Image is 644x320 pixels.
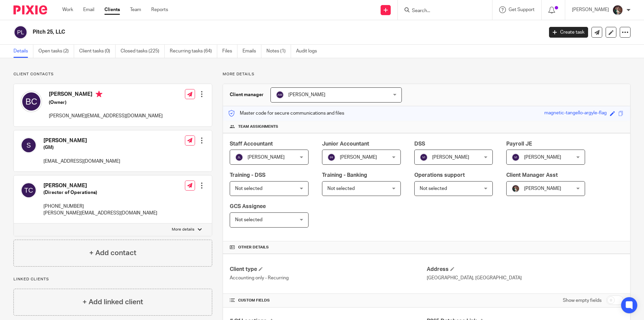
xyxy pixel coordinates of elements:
span: [PERSON_NAME] [288,92,325,97]
a: Open tasks (2) [38,45,74,58]
img: svg%3E [21,137,37,153]
span: Not selected [235,217,262,222]
span: Training - Banking [322,172,367,178]
span: Client Manager Asst [506,172,558,178]
img: svg%3E [21,182,37,198]
p: [GEOGRAPHIC_DATA], [GEOGRAPHIC_DATA] [427,275,623,281]
span: [PERSON_NAME] [524,155,561,160]
img: Profile%20picture%20JUS.JPG [512,185,520,193]
img: svg%3E [276,91,284,99]
img: svg%3E [512,153,520,161]
span: Not selected [235,186,262,191]
i: Primary [96,91,102,97]
span: Junior Accountant [322,141,369,147]
p: Accounting only - Recurring [230,275,426,281]
h5: (Director of Operations) [43,189,157,196]
p: [PHONE_NUMBER] [43,203,157,210]
h4: [PERSON_NAME] [49,91,163,99]
h4: + Add contact [89,248,136,258]
div: magnetic-tangello-argyle-flag [544,110,607,117]
h4: + Add linked client [83,297,143,307]
a: Create task [549,27,588,38]
span: Get Support [509,7,535,12]
img: svg%3E [327,153,335,161]
a: Work [62,6,73,13]
h5: (GM) [43,144,120,151]
img: svg%3E [13,25,28,39]
p: [PERSON_NAME][EMAIL_ADDRESS][DOMAIN_NAME] [43,210,157,216]
span: Training - DSS [230,172,265,178]
img: Profile%20picture%20JUS.JPG [612,5,623,15]
a: Team [130,6,141,13]
span: Not selected [327,186,355,191]
p: Client contacts [13,72,212,77]
img: svg%3E [235,153,243,161]
h5: (Owner) [49,99,163,106]
a: Clients [104,6,120,13]
h4: CUSTOM FIELDS [230,298,426,303]
a: Notes (1) [266,45,291,58]
span: DSS [414,141,425,147]
h4: [PERSON_NAME] [43,137,120,144]
a: Client tasks (0) [79,45,116,58]
span: GCS Assignee [230,204,266,209]
span: Operations support [414,172,465,178]
span: Not selected [420,186,447,191]
a: Reports [151,6,168,13]
h4: [PERSON_NAME] [43,182,157,189]
a: Recurring tasks (64) [170,45,217,58]
span: [PERSON_NAME] [432,155,469,160]
a: Closed tasks (225) [121,45,165,58]
p: [EMAIL_ADDRESS][DOMAIN_NAME] [43,158,120,165]
span: [PERSON_NAME] [524,186,561,191]
label: Show empty fields [563,297,602,304]
span: [PERSON_NAME] [248,155,285,160]
span: Payroll JE [506,141,532,147]
img: svg%3E [21,91,42,112]
img: svg%3E [420,153,428,161]
h4: Client type [230,266,426,273]
span: Other details [238,245,269,250]
p: Linked clients [13,277,212,282]
span: Team assignments [238,124,278,129]
a: Files [222,45,237,58]
a: Details [13,45,33,58]
input: Search [411,8,472,14]
a: Emails [243,45,261,58]
a: Email [83,6,94,13]
h2: Pitch 25, LLC [33,29,438,36]
span: Staff Accountant [230,141,273,147]
img: Pixie [13,5,47,14]
p: [PERSON_NAME][EMAIL_ADDRESS][DOMAIN_NAME] [49,113,163,119]
p: Master code for secure communications and files [228,110,344,117]
p: [PERSON_NAME] [572,6,609,13]
p: More details [172,227,194,232]
h3: Client manager [230,91,264,98]
h4: Address [427,266,623,273]
p: More details [223,72,631,77]
a: Audit logs [296,45,322,58]
span: [PERSON_NAME] [340,155,377,160]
